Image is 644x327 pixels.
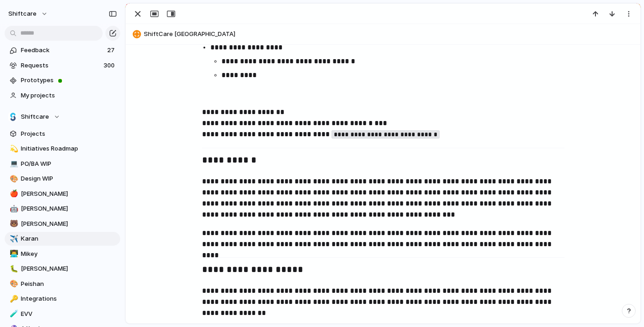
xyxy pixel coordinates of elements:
a: 🧪EVV [5,307,120,321]
div: 🧪 [10,309,16,319]
a: Projects [5,127,120,141]
div: 🤖 [10,204,16,214]
div: 👨‍💻 [10,248,16,259]
a: Requests300 [5,59,120,73]
div: 💻 [10,158,16,169]
span: 27 [107,46,117,55]
span: [PERSON_NAME] [21,219,117,229]
button: 👨‍💻 [8,249,18,259]
button: 🧪 [8,309,18,319]
button: ✈️ [8,234,18,243]
button: 🐛 [8,264,18,273]
a: 🔑Integrations [5,292,120,306]
span: Design WIP [21,174,117,183]
button: 🍎 [8,189,18,199]
span: Requests [21,61,101,70]
span: Initiatives Roadmap [21,144,117,153]
a: ✈️Karan [5,232,120,246]
a: 👨‍💻Mikey [5,247,120,261]
button: 🎨 [8,174,18,183]
span: Mikey [21,249,117,259]
a: My projects [5,89,120,103]
a: 🎨Peishan [5,277,120,291]
span: Peishan [21,279,117,289]
span: ShiftCare [GEOGRAPHIC_DATA] [144,30,636,39]
a: 🐛[PERSON_NAME] [5,262,120,276]
a: 🎨Design WIP [5,172,120,186]
a: 💻PO/BA WIP [5,157,120,171]
a: Prototypes [5,73,120,87]
span: My projects [21,91,117,100]
div: 🔑 [10,294,16,304]
button: Shiftcare [5,110,120,124]
div: 💫 [10,144,16,154]
button: shiftcare [4,6,53,21]
button: 🐻 [8,219,18,229]
a: 🤖[PERSON_NAME] [5,202,120,216]
span: 300 [104,61,117,70]
div: 🐻 [10,218,16,229]
button: 💫 [8,144,18,153]
button: ShiftCare [GEOGRAPHIC_DATA] [130,27,636,42]
div: 🍎 [10,188,16,199]
span: [PERSON_NAME] [21,189,117,199]
div: 🎨 [10,279,16,289]
a: 🍎[PERSON_NAME] [5,187,120,201]
span: Feedback [21,46,104,55]
button: 🤖 [8,204,18,213]
button: 🔑 [8,294,18,303]
span: Prototypes [21,76,117,85]
span: [PERSON_NAME] [21,264,117,273]
div: 🎨 [10,174,16,184]
span: Shiftcare [21,112,49,121]
div: 🐛 [10,264,16,274]
span: EVV [21,309,117,319]
span: Integrations [21,294,117,303]
div: ✈️ [10,234,16,244]
button: 🎨 [8,279,18,289]
button: 💻 [8,159,18,169]
a: Feedback27 [5,43,120,57]
span: shiftcare [8,9,37,18]
a: 💫Initiatives Roadmap [5,142,120,156]
a: 🐻[PERSON_NAME] [5,217,120,231]
span: PO/BA WIP [21,159,117,169]
span: Projects [21,129,117,139]
span: Karan [21,234,117,243]
span: [PERSON_NAME] [21,204,117,213]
